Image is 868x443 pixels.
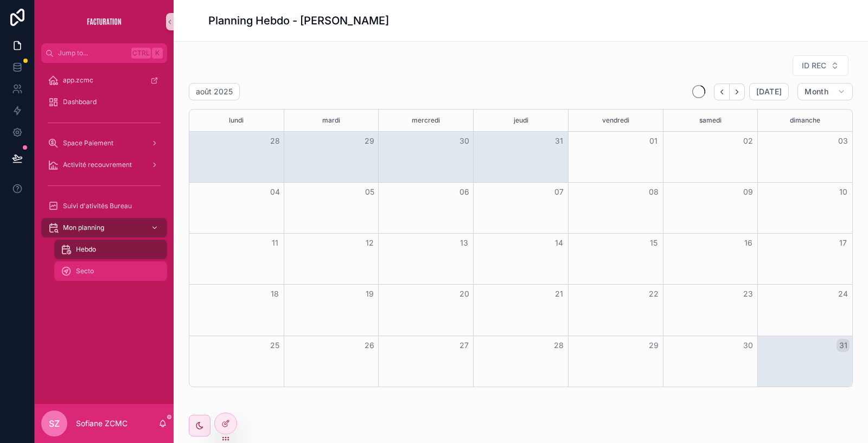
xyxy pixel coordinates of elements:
[759,110,851,131] div: dimanche
[647,236,660,249] button: 15
[63,160,132,169] span: Activité recouvrement
[837,339,850,352] button: 31
[458,134,471,147] button: 30
[196,86,233,97] h2: août 2025
[41,196,167,216] a: Suivi d'ativités Bureau
[41,70,167,90] a: app.zcmc
[63,202,132,210] span: Suivi d'ativités Bureau
[87,13,122,30] img: App logo
[76,245,96,254] span: Hebdo
[363,236,376,249] button: 12
[730,84,745,100] button: Next
[742,185,755,198] button: 09
[208,13,389,28] h1: Planning Hebdo - [PERSON_NAME]
[742,236,755,249] button: 16
[837,134,850,147] button: 03
[41,133,167,153] a: Space Paiement
[647,287,660,300] button: 22
[63,98,97,106] span: Dashboard
[63,139,113,147] span: Space Paiement
[552,185,565,198] button: 07
[269,287,282,300] button: 18
[63,76,93,85] span: app.zcmc
[41,43,167,63] button: Jump to...CtrlK
[35,63,174,295] div: scrollable content
[552,236,565,249] button: 14
[41,218,167,237] a: Mon planning
[458,236,471,249] button: 13
[742,134,755,147] button: 02
[570,110,661,131] div: vendredi
[58,49,127,57] span: Jump to...
[714,84,730,100] button: Back
[131,48,151,59] span: Ctrl
[269,185,282,198] button: 04
[647,134,660,147] button: 01
[269,339,282,352] button: 25
[756,87,782,97] span: [DATE]
[647,339,660,352] button: 29
[665,110,756,131] div: samedi
[458,185,471,198] button: 06
[793,55,848,76] button: Select Button
[837,185,850,198] button: 10
[363,185,376,198] button: 05
[647,185,660,198] button: 08
[41,92,167,112] a: Dashboard
[49,417,60,430] span: SZ
[552,134,565,147] button: 31
[363,339,376,352] button: 26
[837,287,850,300] button: 24
[552,287,565,300] button: 21
[153,49,162,57] span: K
[458,339,471,352] button: 27
[54,240,167,259] a: Hebdo
[76,267,94,275] span: Secto
[837,236,850,249] button: 17
[552,339,565,352] button: 28
[286,110,377,131] div: mardi
[269,134,282,147] button: 28
[742,287,755,300] button: 23
[269,236,282,249] button: 11
[191,110,282,131] div: lundi
[363,287,376,300] button: 19
[797,83,853,100] button: Month
[189,109,853,387] div: Month View
[749,83,789,100] button: [DATE]
[742,339,755,352] button: 30
[63,223,104,232] span: Mon planning
[380,110,471,131] div: mercredi
[54,261,167,281] a: Secto
[458,287,471,300] button: 20
[41,155,167,175] a: Activité recouvrement
[76,418,127,429] p: Sofiane ZCMC
[363,134,376,147] button: 29
[802,60,826,71] span: ID REC
[475,110,566,131] div: jeudi
[805,87,828,97] span: Month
